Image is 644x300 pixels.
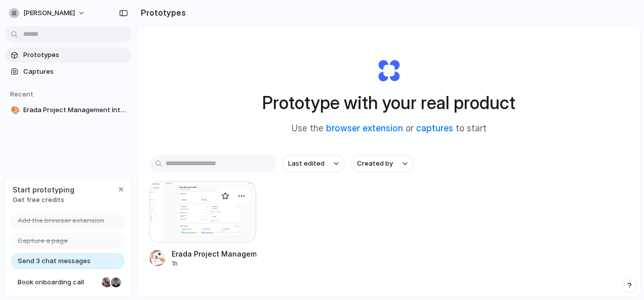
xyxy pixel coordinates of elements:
[18,277,98,287] span: Book onboarding call
[18,236,68,246] span: Capture a page
[149,181,256,268] a: Erada Project Management InterfaceErada Project Management Interface1h
[292,122,487,135] span: Use the or to start
[282,155,345,172] button: Last edited
[10,90,33,98] span: Recent
[288,159,325,169] span: Last edited
[101,276,113,288] div: Nicole Kubica
[326,123,403,133] a: browser extension
[23,50,128,60] span: Prototypes
[13,184,74,195] span: Start prototyping
[357,159,393,169] span: Created by
[5,47,132,63] a: Prototypes
[23,67,128,77] span: Captures
[18,256,91,266] span: Send 3 chat messages
[172,259,256,268] div: 1h
[262,89,515,116] h1: Prototype with your real product
[18,216,104,226] span: Add the browser extension
[5,5,91,21] button: [PERSON_NAME]
[11,105,18,116] div: 🎨
[11,274,125,290] a: Book onboarding call
[23,105,128,115] span: Erada Project Management Interface
[9,105,19,115] button: 🎨
[172,248,256,259] div: Erada Project Management Interface
[5,103,132,118] a: 🎨Erada Project Management Interface
[5,64,132,79] a: Captures
[110,276,122,288] div: Christian Iacullo
[416,123,453,133] a: captures
[13,195,74,205] span: Get free credits
[137,7,186,19] h2: Prototypes
[351,155,414,172] button: Created by
[23,8,75,18] span: [PERSON_NAME]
